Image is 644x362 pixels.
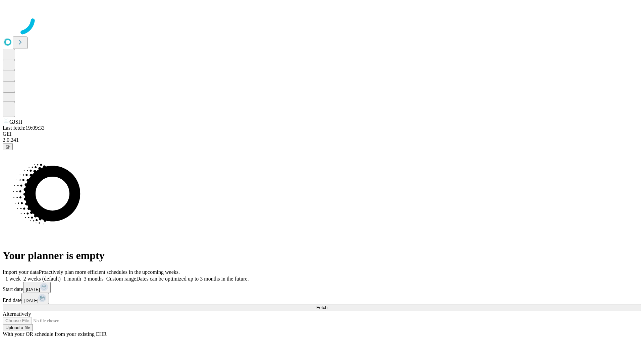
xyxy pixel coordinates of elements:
[106,276,136,282] span: Custom range
[3,293,641,304] div: End date
[3,331,107,337] span: With your OR schedule from your existing EHR
[3,282,641,293] div: Start date
[3,249,641,262] h1: Your planner is empty
[5,144,10,149] span: @
[5,276,21,282] span: 1 week
[23,276,61,282] span: 2 weeks (default)
[3,324,33,331] button: Upload a file
[316,305,327,310] span: Fetch
[9,119,22,125] span: GJSH
[3,304,641,311] button: Fetch
[3,131,641,137] div: GEI
[3,137,641,143] div: 2.0.241
[39,269,180,275] span: Proactively plan more efficient schedules in the upcoming weeks.
[63,276,81,282] span: 1 month
[3,311,31,317] span: Alternatively
[3,125,45,131] span: Last fetch: 19:09:33
[21,293,49,304] button: [DATE]
[24,298,38,303] span: [DATE]
[84,276,104,282] span: 3 months
[3,269,39,275] span: Import your data
[3,143,13,150] button: @
[26,287,40,292] span: [DATE]
[136,276,249,282] span: Dates can be optimized up to 3 months in the future.
[23,282,51,293] button: [DATE]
